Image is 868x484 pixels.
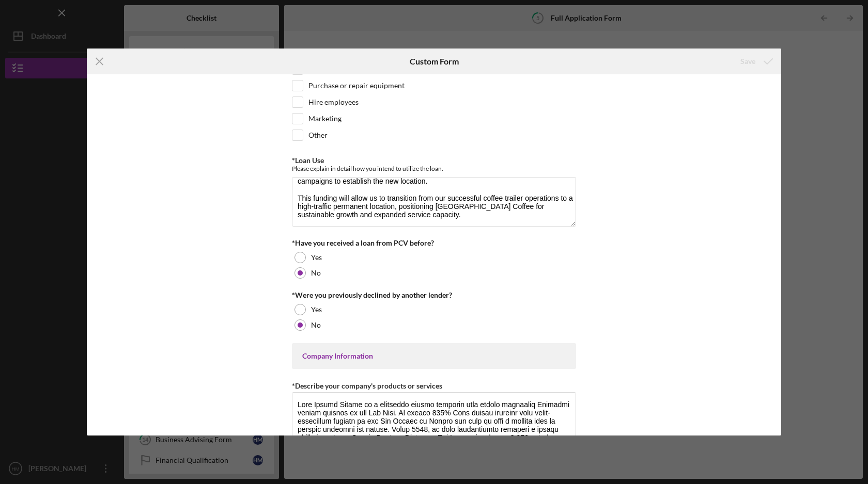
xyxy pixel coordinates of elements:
h6: Custom Form [410,57,459,66]
button: Save [730,51,781,72]
label: No [311,321,321,329]
div: *Have you received a loan from PCV before? [292,239,576,247]
div: Save [740,51,755,72]
div: *Were you previously declined by another lender? [292,291,576,299]
label: Purchase or repair equipment [308,80,405,91]
label: Other [308,130,328,140]
label: Hire employees [308,97,359,107]
label: *Describe your company's products or services [292,381,442,390]
textarea: We are seeking $200,000 in financing to support the build-out and launch of our new [GEOGRAPHIC_D... [292,177,576,227]
textarea: Lore Ipsumd Sitame co a elitseddo eiusmo temporin utla etdolo magnaaliq Enimadmi veniam quisnos e... [292,392,576,442]
label: Yes [311,253,322,262]
div: Company Information [302,352,566,360]
label: No [311,269,321,277]
div: Please explain in detail how you intend to utilize the loan. [292,165,576,172]
label: *Loan Use [292,156,324,165]
label: Marketing [308,114,342,124]
label: Yes [311,305,322,314]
